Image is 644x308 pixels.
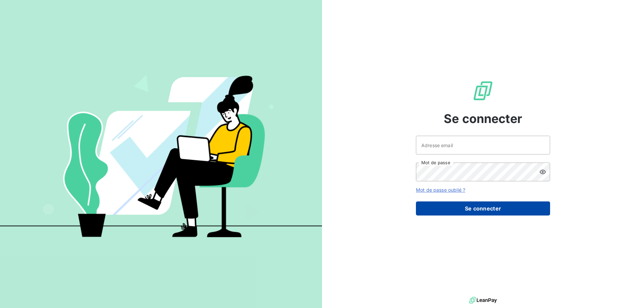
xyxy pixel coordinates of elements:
[469,295,497,305] img: logo
[444,110,522,128] span: Se connecter
[416,136,550,155] input: placeholder
[416,201,550,215] button: Se connecter
[416,187,465,193] a: Mot de passe oublié ?
[472,80,494,102] img: Logo LeanPay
